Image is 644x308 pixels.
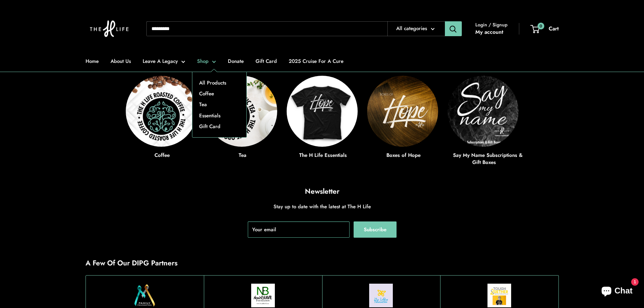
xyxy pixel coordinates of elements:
[475,20,507,29] span: Login / Signup
[125,75,197,147] img: Coffee
[146,21,387,36] input: Search...
[248,186,397,197] h2: Newsletter
[143,56,185,66] a: Leave A Legacy
[192,77,246,88] a: All Products
[475,27,503,37] a: My account
[362,76,443,159] a: Boxes of Hope Boxes of Hope
[452,152,523,166] span: Say My Name Subscriptions & Gift Boxes
[537,22,544,29] span: 0
[286,75,358,147] img: The H Life Essentials
[531,24,559,34] a: 0 Cart
[366,75,438,147] img: Boxes of Hope
[291,152,362,159] span: The H Life Essentials
[248,202,397,211] p: Stay up to date with the latest at The H Life
[192,88,246,99] a: Coffee
[282,76,362,159] a: The H Life Essentials The H Life Essentials
[192,99,246,110] a: Tea
[256,56,277,66] a: Gift Card
[86,7,133,51] img: The H Life
[192,121,246,132] a: Gift Card
[443,76,523,166] a: The H Life Say My Name Subscription Packages & Gift Boxes Say My Name Subscriptions & Gift Boxes
[86,56,99,66] a: Home
[130,152,201,159] span: Coffee
[197,56,216,66] a: Shop
[289,56,343,66] a: 2025 Cruise For A Cure
[211,152,282,159] span: Tea
[228,56,244,66] a: Donate
[595,281,639,303] inbox-online-store-chat: Shopify online store chat
[354,221,397,238] button: Subscribe
[86,258,177,269] h2: A Few Of Our DIPG Partners
[372,152,443,159] span: Boxes of Hope
[121,76,201,159] a: Coffee Coffee
[111,56,131,66] a: About Us
[192,110,246,121] a: Essentials
[549,25,559,32] span: Cart
[447,75,519,147] img: The H Life Say My Name Subscription Packages & Gift Boxes
[445,21,462,36] button: Search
